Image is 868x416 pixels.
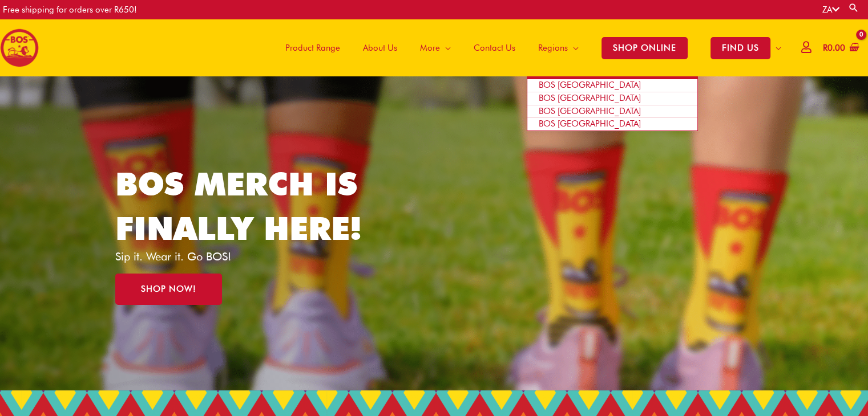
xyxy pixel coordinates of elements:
[141,285,196,293] span: SHOP NOW!
[848,2,859,13] a: Search button
[420,31,440,65] span: More
[821,35,859,61] a: View Shopping Cart, empty
[527,105,697,119] a: BOS [GEOGRAPHIC_DATA]
[822,5,839,15] a: ZA
[539,93,641,103] span: BOS [GEOGRAPHIC_DATA]
[265,19,793,76] nav: Site Navigation
[115,251,379,262] p: Sip it. Wear it. Go BOS!
[539,80,641,90] span: BOS [GEOGRAPHIC_DATA]
[363,31,397,65] span: About Us
[527,79,697,92] a: BOS [GEOGRAPHIC_DATA]
[710,37,770,59] span: FIND US
[539,106,641,116] span: BOS [GEOGRAPHIC_DATA]
[527,92,697,105] a: BOS [GEOGRAPHIC_DATA]
[539,119,641,129] span: BOS [GEOGRAPHIC_DATA]
[527,19,590,76] a: Regions
[274,19,352,76] a: Product Range
[823,43,827,53] span: R
[115,274,222,305] a: SHOP NOW!
[538,31,568,65] span: Regions
[409,19,462,76] a: More
[115,165,362,247] a: BOS MERCH IS FINALLY HERE!
[823,43,845,53] bdi: 0.00
[527,118,697,130] a: BOS [GEOGRAPHIC_DATA]
[601,37,688,59] span: SHOP ONLINE
[352,19,409,76] a: About Us
[285,31,340,65] span: Product Range
[462,19,527,76] a: Contact Us
[474,31,515,65] span: Contact Us
[590,19,699,76] a: SHOP ONLINE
